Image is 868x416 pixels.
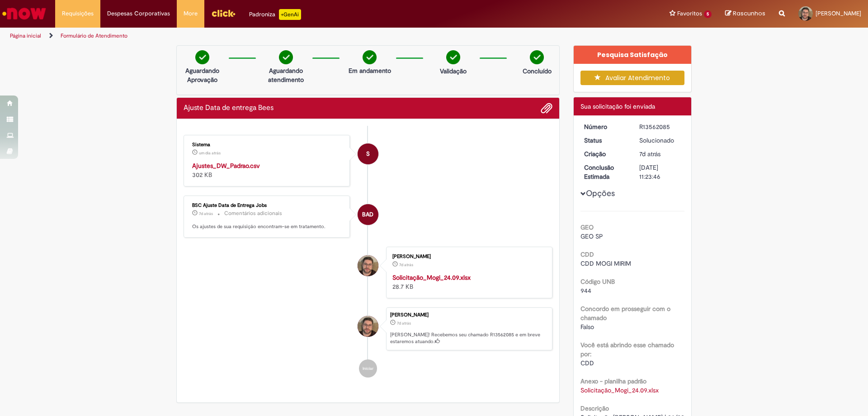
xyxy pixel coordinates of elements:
b: GEO [580,223,594,231]
time: 24/09/2025 10:23:18 [399,262,413,268]
time: 24/09/2025 12:15:11 [199,211,213,216]
p: Concluído [523,67,552,76]
div: Sistema [358,143,378,164]
div: BSC Ajuste Data de Entrega Jobs [358,204,378,225]
a: Solicitação_Mogi_24.09.xlsx [392,273,471,282]
button: Avaliar Atendimento [580,71,685,85]
time: 24/09/2025 10:23:43 [397,320,411,326]
b: Código UNB [580,277,615,286]
a: Rascunhos [725,10,765,18]
div: R13562085 [639,122,681,131]
span: um dia atrás [199,150,221,156]
a: Formulário de Atendimento [61,32,127,39]
img: check-circle-green.png [446,50,460,64]
dt: Status [577,136,633,145]
img: check-circle-green.png [195,50,209,64]
ul: Trilhas de página [7,28,572,44]
span: S [366,143,370,165]
span: Despesas Corporativas [107,9,170,18]
b: Concordo em prosseguir com o chamado [580,305,670,322]
p: Aguardando atendimento [264,66,308,84]
span: 944 [580,287,591,295]
span: 7d atrás [397,320,411,326]
span: Sua solicitação foi enviada [580,102,655,110]
img: click_logo_yellow_360x200.png [211,6,236,20]
span: Requisições [62,9,94,18]
b: Você está abrindo esse chamado por: [580,341,674,358]
img: check-circle-green.png [363,50,377,64]
span: CDD MOGI MIRIM [580,259,631,268]
div: [PERSON_NAME] [392,254,543,259]
time: 24/09/2025 10:23:43 [639,150,660,158]
div: Padroniza [249,9,301,20]
div: BSC Ajuste Data de Entrega Jobs [192,203,343,208]
span: 5 [704,10,712,18]
div: [DATE] 11:23:46 [639,163,681,181]
img: check-circle-green.png [279,50,293,64]
dt: Conclusão Estimada [577,163,633,181]
dt: Criação [577,149,633,158]
small: Comentários adicionais [224,210,282,217]
div: Solucionado [639,136,681,145]
div: Joao Pedro De Grandis [358,316,378,337]
div: Sistema [192,142,343,148]
span: BAD [362,204,373,225]
img: check-circle-green.png [530,50,544,64]
img: ServiceNow [1,5,47,23]
b: Anexo - planilha padrão [580,377,646,385]
b: Descrição [580,404,609,412]
span: 7d atrás [399,262,413,268]
span: CDD [580,359,594,367]
p: +GenAi [279,9,301,20]
p: Validação [440,67,467,76]
a: Ajustes_DW_Padrao.csv [192,162,260,170]
span: More [184,9,198,18]
div: 24/09/2025 10:23:43 [639,149,681,158]
div: 302 KB [192,161,343,179]
span: GEO SP [580,232,603,240]
p: Os ajustes de sua requisição encontram-se em tratamento. [192,223,343,230]
p: Em andamento [349,66,391,75]
p: [PERSON_NAME]! Recebemos seu chamado R13562085 e em breve estaremos atuando. [390,331,547,345]
div: Pesquisa Satisfação [574,46,692,64]
p: Aguardando Aprovação [180,66,224,84]
time: 29/09/2025 17:15:02 [199,150,221,156]
span: 7d atrás [199,211,213,216]
div: 28.7 KB [392,273,543,291]
button: Adicionar anexos [541,102,552,114]
li: Joao Pedro De Grandis [184,307,552,351]
ul: Histórico de tíquete [184,126,552,387]
span: Favoritos [677,9,702,18]
a: Download de Solicitação_Mogi_24.09.xlsx [580,386,659,394]
b: CDD [580,250,594,258]
div: [PERSON_NAME] [390,312,547,318]
span: Rascunhos [733,9,765,18]
dt: Número [577,122,633,131]
span: Falso [580,323,594,331]
div: Joao Pedro De Grandis [358,255,378,276]
a: Página inicial [10,32,41,39]
span: 7d atrás [639,150,660,158]
h2: Ajuste Data de entrega Bees Histórico de tíquete [184,104,274,112]
span: [PERSON_NAME] [816,10,861,17]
